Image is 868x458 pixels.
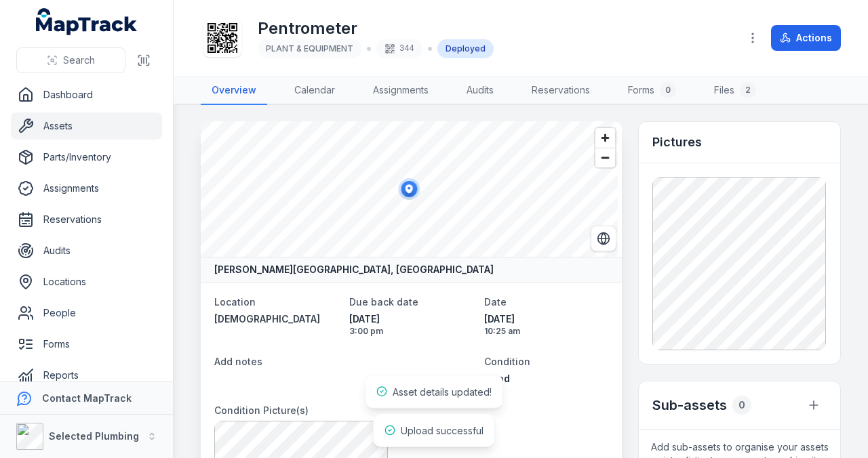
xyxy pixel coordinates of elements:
[214,312,338,326] a: [DEMOGRAPHIC_DATA]
[266,43,353,54] span: PLANT & EQUIPMENT
[11,175,162,202] a: Assignments
[484,356,530,367] span: Condition
[617,77,687,105] a: Forms0
[393,386,492,398] span: Asset details updated!
[437,39,494,58] div: Deployed
[63,54,95,67] span: Search
[591,226,616,251] button: Switch to Satellite View
[703,77,767,105] a: Files2
[258,18,494,39] h1: Pentrometer
[214,313,320,325] span: [DEMOGRAPHIC_DATA]
[11,81,162,108] a: Dashboard
[11,144,162,171] a: Parts/Inventory
[484,296,507,308] span: Date
[349,296,418,308] span: Due back date
[42,392,132,404] strong: Contact MapTrack
[11,112,162,140] a: Assets
[36,8,138,35] a: MapTrack
[595,128,615,148] button: Zoom in
[11,268,162,295] a: Locations
[349,312,473,337] time: 10/24/2025, 3:00:00 PM
[49,430,139,442] strong: Selected Plumbing
[349,326,473,337] span: 3:00 pm
[652,396,727,415] h2: Sub-assets
[201,121,618,257] canvas: Map
[201,77,267,105] a: Overview
[771,25,841,51] button: Actions
[484,312,608,337] time: 9/25/2025, 10:25:04 AM
[484,326,608,337] span: 10:25 am
[349,312,473,326] span: [DATE]
[376,39,422,58] div: 344
[660,82,676,98] div: 0
[214,404,309,416] span: Condition Picture(s)
[11,206,162,233] a: Reservations
[484,373,510,384] span: Good
[595,148,615,167] button: Zoom out
[11,299,162,327] a: People
[214,296,256,308] span: Location
[11,331,162,358] a: Forms
[214,263,494,276] strong: [PERSON_NAME][GEOGRAPHIC_DATA], [GEOGRAPHIC_DATA]
[456,77,505,105] a: Audits
[283,77,346,105] a: Calendar
[214,356,262,367] span: Add notes
[521,77,601,105] a: Reservations
[732,396,751,415] div: 0
[362,77,439,105] a: Assignments
[11,237,162,264] a: Audits
[652,133,702,152] h3: Pictures
[11,362,162,389] a: Reports
[401,425,484,436] span: Upload successful
[16,47,125,73] button: Search
[740,82,756,98] div: 2
[484,312,608,326] span: [DATE]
